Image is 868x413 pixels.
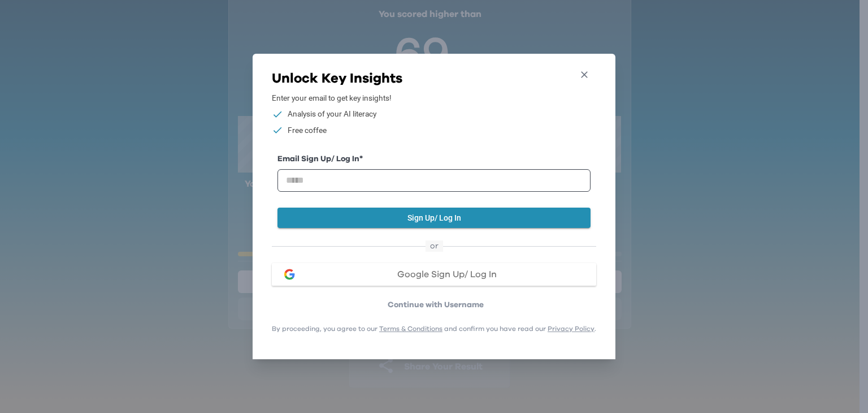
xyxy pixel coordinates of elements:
[426,240,443,252] span: or
[397,270,497,279] span: Google Sign Up/ Log In
[548,325,594,332] a: Privacy Policy
[277,153,591,165] label: Email Sign Up/ Log In *
[277,208,591,229] button: Sign Up/ Log In
[288,108,376,120] p: Analysis of your AI literacy
[283,268,296,281] img: google login
[272,92,596,104] p: Enter your email to get key insights!
[272,324,596,333] p: By proceeding, you agree to our and confirm you have read our .
[379,325,442,332] a: Terms & Conditions
[272,70,596,88] h3: Unlock Key Insights
[275,299,596,311] p: Continue with Username
[288,124,327,136] p: Free coffee
[272,263,596,286] button: google loginGoogle Sign Up/ Log In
